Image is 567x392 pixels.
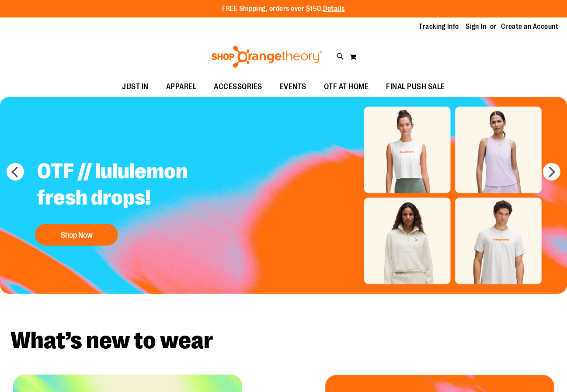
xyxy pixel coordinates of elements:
[166,77,197,97] span: APPAREL
[10,329,557,353] h2: What’s new to wear
[323,5,345,13] a: Details
[7,163,24,180] button: prev
[210,46,324,68] img: Shop Orangetheory
[386,77,445,97] span: FINAL PUSH SALE
[280,77,306,97] span: EVENTS
[31,152,248,250] a: OTF // lululemon fresh drops! Shop Now
[543,163,560,180] button: next
[122,77,149,97] span: JUST IN
[31,152,248,219] h2: OTF // lululemon fresh drops!
[214,77,262,97] span: ACCESSORIES
[501,22,559,31] a: Create an Account
[466,22,487,31] a: Sign In
[222,4,345,14] p: FREE Shipping, orders over $150.
[419,22,459,31] a: Tracking Info
[35,224,118,246] button: Shop Now
[324,77,369,97] span: OTF AT HOME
